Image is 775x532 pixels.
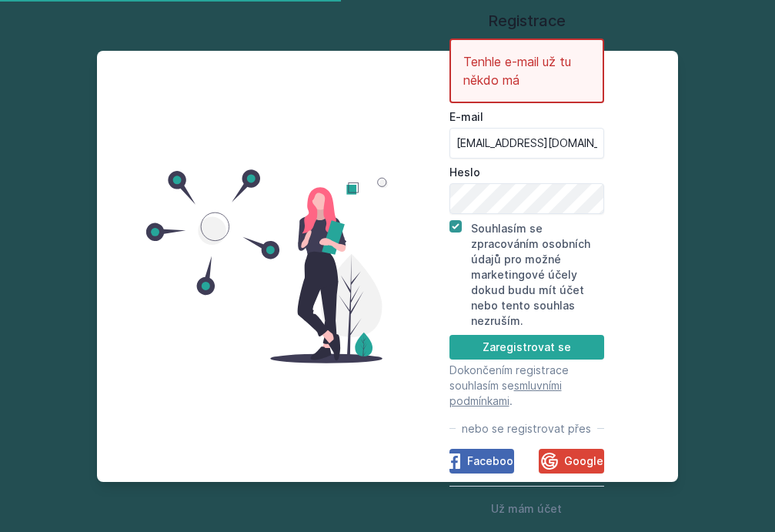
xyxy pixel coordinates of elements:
label: E-mail [449,109,605,125]
a: smluvními podmínkami [449,379,562,407]
input: Tvoje e-mailová adresa [449,128,605,159]
p: Dokončením registrace souhlasím se . [449,363,605,409]
label: Heslo [449,165,605,180]
button: Zaregistrovat se [449,335,605,360]
span: Už mám účet [491,502,562,515]
button: Google [539,449,604,473]
button: Facebook [449,449,515,473]
h1: Registrace [449,9,605,32]
span: Facebook [467,453,519,469]
span: Google [564,453,603,469]
span: nebo se registrovat přes [462,421,591,437]
div: Tenhle e-mail už tu někdo má [449,38,605,103]
label: Souhlasím se zpracováním osobních údajů pro možné marketingové účely dokud budu mít účet nebo ten... [471,222,590,327]
button: Už mám účet [491,499,562,517]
